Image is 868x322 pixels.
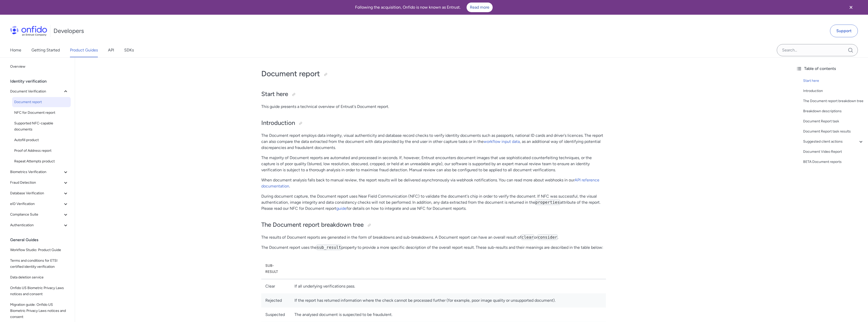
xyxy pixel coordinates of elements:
[467,3,493,12] a: Read more
[830,25,858,37] a: Support
[10,76,73,86] div: Identity verification
[8,220,71,230] button: Authentication
[803,88,864,94] a: Introduction
[10,64,69,70] span: Overview
[12,146,71,156] a: Proof of Address report
[14,148,69,154] span: Proof of Address report
[12,156,71,166] a: Repeat Attempts product
[290,279,606,293] td: If all underlying verifications pass.
[10,88,63,94] span: Document Verification
[70,43,98,57] a: Product Guides
[261,244,606,251] p: The Document report uses the property to provide a more specific description of the overall repor...
[261,132,606,151] p: The Document report employs data integrity, visual authenticity and database record checks to ver...
[261,193,606,212] p: During document capture, the Document report uses Near Field Communication (NFC) to validate the ...
[796,66,864,72] div: Table of contents
[10,235,73,245] div: General Guides
[317,245,341,250] code: sub_result
[14,158,69,164] span: Repeat Attempts product
[12,108,71,118] a: NFC for Document report
[10,212,63,218] span: Compliance Suite
[8,86,71,97] button: Document Verification
[53,27,84,35] h1: Developers
[10,302,69,320] span: Migration guide: Onfido US Biometric Privacy Laws notices and consent
[10,180,63,186] span: Fraud Detection
[10,247,69,253] span: Workflow Studio: Product Guide
[535,200,560,205] code: properties
[261,177,606,189] p: When document analysis falls back to manual review, the report results will be delivered asynchro...
[12,135,71,145] a: Autofill product
[14,137,69,143] span: Autofill product
[261,279,290,293] td: Clear
[848,4,854,10] svg: Close banner
[261,69,606,79] h1: Document report
[10,190,63,196] span: Database Verification
[290,308,606,322] td: The analysed document is suspected to be fraudulent.
[261,221,606,229] h2: The Document report breakdown tree
[8,62,71,72] a: Overview
[10,43,21,57] a: Home
[31,43,60,57] a: Getting Started
[10,222,63,228] span: Authentication
[108,43,114,57] a: API
[803,159,864,165] a: BETA Document reports
[10,201,63,207] span: eID Verification
[261,308,290,322] td: Suspected
[14,110,69,116] span: NFC for Document report
[803,139,864,145] a: Suggested client actions
[803,78,864,84] a: Start here
[10,274,69,280] span: Data deletion service
[8,210,71,220] button: Compliance Suite
[8,300,71,322] a: Migration guide: Onfido US Biometric Privacy Laws notices and consent
[10,285,69,297] span: Onfido US Biometric Privacy Laws notices and consent
[777,44,858,56] input: Onfido search input field
[484,139,520,144] a: workflow input data
[261,104,606,110] p: This guide presents a technical overview of Entrust's Document report.
[8,272,71,282] a: Data deletion service
[261,90,606,99] h2: Start here
[8,283,71,299] a: Onfido US Biometric Privacy Laws notices and consent
[8,256,71,272] a: Terms and conditions for ETSI certified identity verification
[8,199,71,209] button: eID Verification
[8,178,71,188] button: Fraud Detection
[521,235,534,240] code: clear
[538,235,558,240] code: consider
[6,3,842,12] div: Following the acquisition, Onfido is now known as Entrust.
[261,259,290,279] th: Sub-result
[10,169,63,175] span: Biometrics Verification
[261,119,606,127] h2: Introduction
[803,128,864,135] a: Document Report task results
[803,149,864,155] a: Document Video Report
[261,293,290,308] td: Rejected
[803,118,864,124] a: Document Report task
[290,293,606,308] td: If the report has returned information where the check cannot be processed further (for example, ...
[12,97,71,107] a: Document report
[8,188,71,198] button: Database Verification
[261,178,599,188] a: API reference documentation
[842,1,860,14] button: Close banner
[336,206,346,211] a: guide
[261,234,606,240] p: The results of Document reports are generated in the form of breakdowns and sub-breakdowns. A Doc...
[8,245,71,255] a: Workflow Studio: Product Guide
[14,99,69,105] span: Document report
[14,120,69,132] span: Supported NFC-capable documents
[261,155,606,173] p: The majority of Document reports are automated and processed in seconds. If, however, Entrust enc...
[12,118,71,135] a: Supported NFC-capable documents
[124,43,134,57] a: SDKs
[803,98,864,104] a: The Document report breakdown tree
[8,167,71,177] button: Biometrics Verification
[803,108,864,114] a: Breakdown descriptions
[10,26,47,36] img: Onfido Logo
[10,258,69,270] span: Terms and conditions for ETSI certified identity verification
